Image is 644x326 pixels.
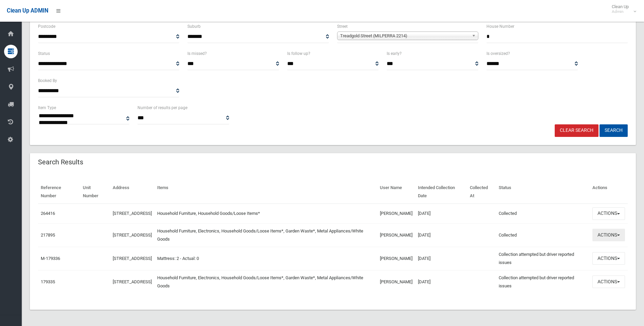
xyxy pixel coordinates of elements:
th: Intended Collection Date [415,180,467,204]
td: Household Furniture, Electronics, Household Goods/Loose Items*, Garden Waste*, Metal Appliances/W... [154,270,377,293]
label: Suburb [187,23,201,30]
td: [DATE] [415,247,467,270]
th: Status [496,180,590,204]
td: Collected [496,204,590,223]
span: Clean Up [608,4,636,14]
small: Admin [612,9,629,14]
a: Clear Search [555,124,599,137]
label: Is missed? [187,50,207,57]
label: Booked By [38,77,57,84]
span: Clean Up ADMIN [7,7,48,14]
a: 217895 [41,232,55,238]
td: Collected [496,223,590,247]
td: [DATE] [415,204,467,223]
label: Is follow up? [287,50,310,57]
td: [PERSON_NAME] [377,204,415,223]
td: Household Furniture, Electronics, Household Goods/Loose Items*, Garden Waste*, Metal Appliances/W... [154,223,377,247]
a: 179335 [41,279,55,284]
a: [STREET_ADDRESS] [113,279,152,284]
button: Search [600,124,628,137]
a: [STREET_ADDRESS] [113,256,152,261]
label: Is early? [387,50,402,57]
td: [PERSON_NAME] [377,247,415,270]
button: Actions [592,252,625,265]
th: Items [154,180,377,204]
td: Collection attempted but driver reported issues [496,270,590,293]
th: Unit Number [80,180,110,204]
a: [STREET_ADDRESS] [113,211,152,216]
label: Item Type [38,104,56,111]
button: Actions [592,276,625,288]
th: Collected At [467,180,496,204]
a: 264416 [41,211,55,216]
header: Search Results [30,156,91,169]
a: [STREET_ADDRESS] [113,232,152,238]
label: Number of results per page [137,104,187,111]
label: House Number [486,23,514,30]
th: Reference Number [38,180,80,204]
label: Status [38,50,50,57]
td: [DATE] [415,223,467,247]
th: Address [110,180,154,204]
span: Treadgold Street (MILPERRA 2214) [340,32,469,40]
td: Mattress: 2 - Actual: 0 [154,247,377,270]
td: [PERSON_NAME] [377,270,415,293]
td: Household Furniture, Household Goods/Loose Items* [154,204,377,223]
button: Actions [592,229,625,241]
td: Collection attempted but driver reported issues [496,247,590,270]
th: Actions [590,180,628,204]
td: [DATE] [415,270,467,293]
th: User Name [377,180,415,204]
label: Is oversized? [486,50,510,57]
button: Actions [592,207,625,220]
a: M-179336 [41,256,60,261]
td: [PERSON_NAME] [377,223,415,247]
label: Postcode [38,23,55,30]
label: Street [337,23,348,30]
